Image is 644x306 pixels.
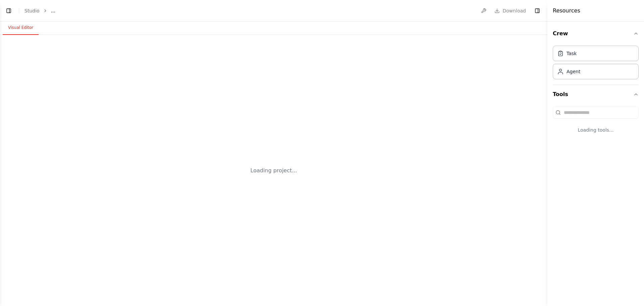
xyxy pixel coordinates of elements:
[567,50,577,57] div: Task
[567,68,580,75] div: Agent
[24,8,40,13] a: Studio
[251,167,297,175] div: Loading project...
[553,43,639,85] div: Crew
[533,6,542,15] button: Hide right sidebar
[553,85,639,104] button: Tools
[553,24,639,43] button: Crew
[4,6,13,15] button: Show left sidebar
[51,7,55,14] span: ...
[24,7,55,14] nav: breadcrumb
[553,121,639,139] div: Loading tools...
[3,21,39,35] button: Visual Editor
[553,104,639,144] div: Tools
[553,7,580,15] h4: Resources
